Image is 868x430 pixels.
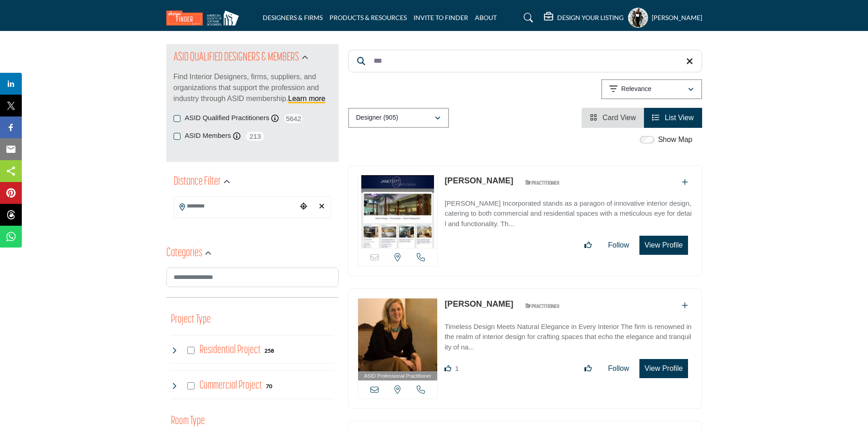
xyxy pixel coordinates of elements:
h5: DESIGN YOUR LISTING [557,14,624,22]
input: Search Keyword [348,50,702,72]
a: DESIGNERS & FIRMS [263,14,323,21]
input: ASID Qualified Practitioners checkbox [174,115,180,122]
a: View List [652,114,693,121]
img: ASID Qualified Practitioners Badge Icon [522,300,563,312]
p: Designer (905) [356,113,399,122]
button: Like listing [579,359,598,378]
a: ABOUT [475,14,497,21]
h2: Categories [166,245,202,262]
div: Choose your current location [297,197,310,217]
span: ASID Professional Practitioner [364,372,431,380]
b: 258 [264,348,274,354]
a: ASID Professional Practitioner [358,298,438,381]
a: [PERSON_NAME] [444,299,513,309]
button: Follow [602,359,635,378]
div: DESIGN YOUR LISTING [544,12,624,23]
button: Relevance [601,79,702,99]
li: Card View [582,108,644,128]
span: 5642 [283,113,304,124]
a: [PERSON_NAME] [444,176,513,185]
span: Card View [603,114,636,121]
i: Like [444,365,451,372]
p: Relevance [621,85,651,94]
p: Timeless Design Meets Natural Elegance in Every Interior The firm is renowned in the realm of int... [444,322,692,353]
div: 258 Results For Residential Project [264,346,274,354]
button: Follow [602,236,635,254]
img: Karen Hott [358,298,438,371]
div: 70 Results For Commercial Project [266,382,272,390]
span: 213 [245,131,265,142]
a: Timeless Design Meets Natural Elegance in Every Interior The firm is renowned in the realm of int... [444,316,692,353]
a: Add To List [682,302,688,309]
input: ASID Members checkbox [174,133,180,140]
input: Search Location [174,197,297,215]
img: Site Logo [166,10,244,25]
li: List View [644,108,702,128]
a: Add To List [682,178,688,186]
a: View Card [590,114,636,121]
a: PRODUCTS & RESOURCES [329,14,407,21]
p: Janet Ott [444,175,513,187]
p: Find Interior Designers, firms, suppliers, and organizations that support the profession and indu... [174,71,331,104]
a: Search [515,10,539,25]
img: Janet Ott [358,175,438,248]
p: Karen Hott [444,298,513,310]
label: ASID Qualified Practitioners [185,113,269,123]
a: [PERSON_NAME] Incorporated stands as a paragon of innovative interior design, catering to both co... [444,193,692,229]
span: 1 [455,364,459,372]
input: Select Residential Project checkbox [187,347,195,354]
button: View Profile [639,359,688,378]
label: ASID Members [185,131,231,141]
div: Clear search location [315,197,329,217]
button: Designer (905) [348,108,449,128]
input: Select Commercial Project checkbox [187,382,195,390]
button: Room Type [171,413,205,430]
button: Show hide supplier dropdown [628,8,648,28]
span: List View [665,114,694,121]
input: Search Category [166,268,339,287]
p: [PERSON_NAME] Incorporated stands as a paragon of innovative interior design, catering to both co... [444,198,692,229]
button: Like listing [579,236,598,254]
a: Learn more [288,95,325,102]
h4: Residential Project: Types of projects range from simple residential renovations to highly comple... [200,342,261,358]
h5: [PERSON_NAME] [652,13,702,22]
b: 70 [266,383,272,390]
h2: Distance Filter [174,174,221,190]
h2: ASID QUALIFIED DESIGNERS & MEMBERS [174,50,299,66]
h4: Commercial Project: Involve the design, construction, or renovation of spaces used for business p... [200,378,262,394]
button: Project Type [171,311,211,329]
a: INVITE TO FINDER [414,14,468,21]
img: ASID Qualified Practitioners Badge Icon [522,177,563,188]
button: View Profile [639,236,688,255]
label: Show Map [658,134,693,145]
